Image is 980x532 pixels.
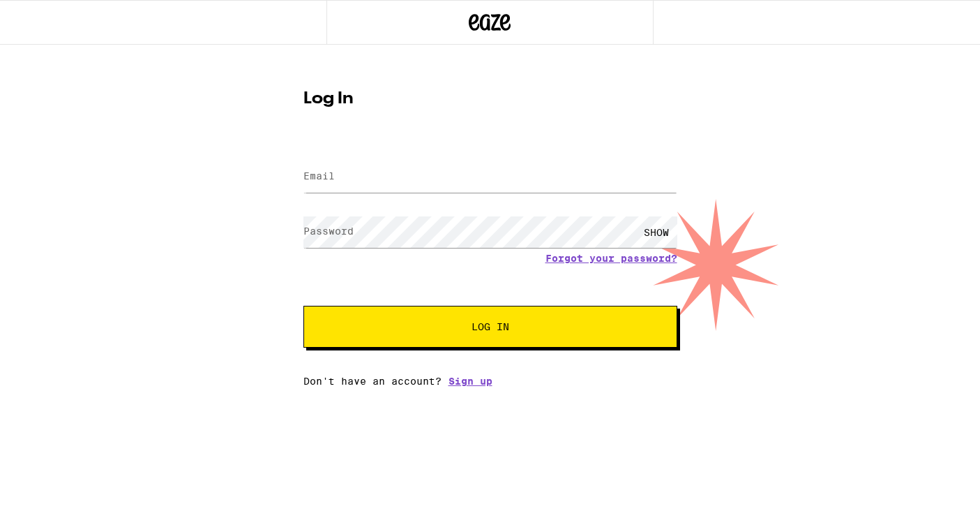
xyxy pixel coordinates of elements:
[635,216,677,248] div: SHOW
[472,322,509,332] span: Log In
[448,376,492,387] a: Sign up
[303,306,677,348] button: Log In
[303,170,335,182] label: Email
[303,161,677,193] input: Email
[303,91,677,108] h1: Log In
[303,226,354,237] label: Password
[545,253,677,264] a: Forgot your password?
[303,376,677,387] div: Don't have an account?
